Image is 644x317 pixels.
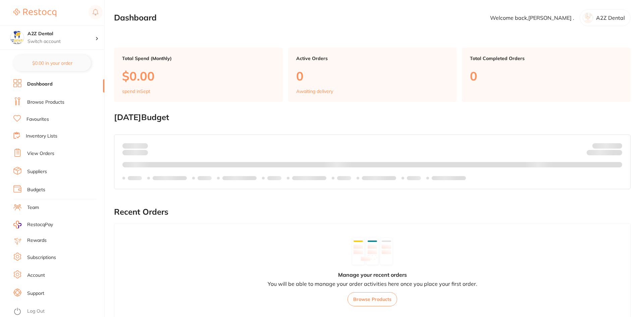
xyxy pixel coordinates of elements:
p: Awaiting delivery [296,89,333,94]
p: Labels extended [432,175,466,181]
h2: Dashboard [114,13,157,22]
p: Labels extended [362,175,396,181]
a: Favourites [26,116,49,123]
p: Welcome back, [PERSON_NAME] . [490,15,574,21]
a: Browse Products [27,99,64,106]
a: Budgets [27,187,45,193]
img: RestocqPay [13,221,21,228]
p: Labels extended [222,175,257,181]
img: Restocq Logo [13,9,56,17]
button: $0.00 in your order [13,55,91,71]
button: Log Out [13,306,102,317]
p: Spent: [122,143,148,148]
a: View Orders [27,150,54,157]
p: Labels [128,175,142,181]
h4: A2Z Dental [28,31,95,37]
span: RestocqPay [27,221,53,228]
a: Inventory Lists [26,133,57,140]
p: month [122,149,148,157]
strong: $NaN [609,143,622,149]
p: You will be able to manage your order activities here once you place your first order. [268,281,477,287]
a: Total Completed Orders0 [462,48,631,102]
a: Team [27,204,39,211]
a: Log Out [27,308,45,315]
p: Total Completed Orders [470,56,623,61]
a: Suppliers [27,168,47,175]
p: Budget: [592,143,622,148]
a: Support [27,290,44,297]
p: Switch account [28,38,95,45]
a: Subscriptions [27,254,56,261]
p: $0.00 [122,69,275,83]
img: A2Z Dental [10,31,24,44]
a: Active Orders0Awaiting delivery [288,48,457,102]
p: Labels extended [153,175,187,181]
a: Total Spend (Monthly)$0.00spend inSept [114,48,283,102]
strong: $0.00 [610,151,622,157]
p: 0 [470,69,623,83]
a: Dashboard [27,81,53,88]
p: spend in Sept [122,89,150,94]
p: Remaining: [587,149,622,157]
p: Active Orders [296,56,449,61]
a: Account [27,272,45,279]
a: RestocqPay [13,221,53,228]
p: Labels [337,175,351,181]
a: Restocq Logo [13,5,56,20]
h4: Manage your recent orders [338,272,407,278]
strong: $0.00 [136,143,148,149]
p: Labels [198,175,212,181]
p: Labels [267,175,281,181]
a: Rewards [27,237,47,244]
p: A2Z Dental [596,15,625,21]
p: Labels [407,175,421,181]
h2: [DATE] Budget [114,113,631,122]
button: Browse Products [347,292,397,306]
p: Labels extended [292,175,326,181]
h2: Recent Orders [114,207,631,217]
p: 0 [296,69,449,83]
p: Total Spend (Monthly) [122,56,275,61]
